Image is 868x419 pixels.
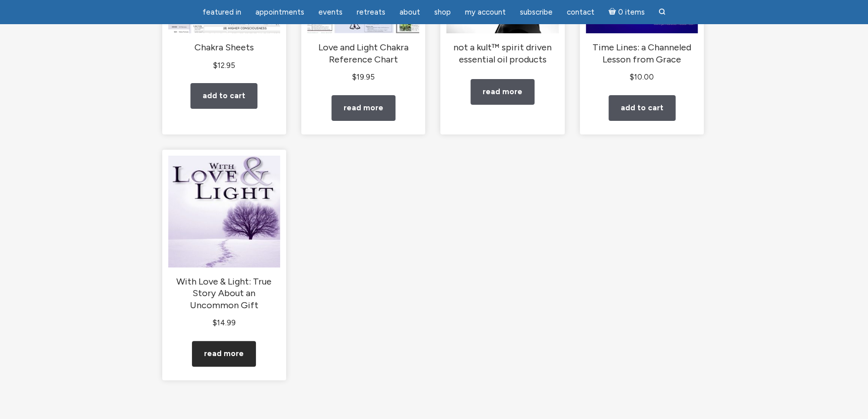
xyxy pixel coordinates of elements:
span: $ [213,61,218,70]
bdi: 10.00 [630,73,654,82]
span: Retreats [357,8,385,17]
a: Add to cart: “Chakra Sheets” [190,83,257,109]
a: Contact [561,3,600,22]
a: Read more about “With Love & Light: True Story About an Uncommon Gift” [192,341,256,367]
span: Shop [434,8,451,17]
img: With Love & Light: True Story About an Uncommon Gift [168,156,280,267]
span: featured in [203,8,241,17]
a: Retreats [351,3,391,22]
span: $ [352,73,357,82]
span: Appointments [255,8,304,17]
h2: With Love & Light: True Story About an Uncommon Gift [168,276,280,312]
a: Add to cart: “Time Lines: a Channeled Lesson from Grace” [609,95,676,121]
span: My Account [465,8,506,17]
h2: Love and Light Chakra Reference Chart [307,42,419,65]
span: $ [213,318,217,327]
h2: not a kult™ spirit driven essential oil products [446,42,558,65]
h2: Time Lines: a Channeled Lesson from Grace [586,42,698,65]
bdi: 14.99 [213,318,236,327]
a: With Love & Light: True Story About an Uncommon Gift $14.99 [168,156,280,330]
a: Shop [428,3,457,22]
a: Read more about “Love and Light Chakra Reference Chart” [331,95,395,121]
span: 0 items [618,9,644,16]
h2: Chakra Sheets [168,42,280,54]
a: My Account [459,3,512,22]
bdi: 19.95 [352,73,375,82]
span: Events [318,8,343,17]
a: Events [312,3,349,22]
a: About [393,3,426,22]
a: Cart0 items [603,2,651,22]
span: About [399,8,420,17]
a: Subscribe [514,3,559,22]
span: Contact [567,8,594,17]
a: Read more about “not a kult™ spirit driven essential oil products” [471,79,535,105]
a: Appointments [249,3,310,22]
a: featured in [196,3,247,22]
i: Cart [609,8,618,17]
span: Subscribe [520,8,553,17]
span: $ [630,73,634,82]
bdi: 12.95 [213,61,235,70]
